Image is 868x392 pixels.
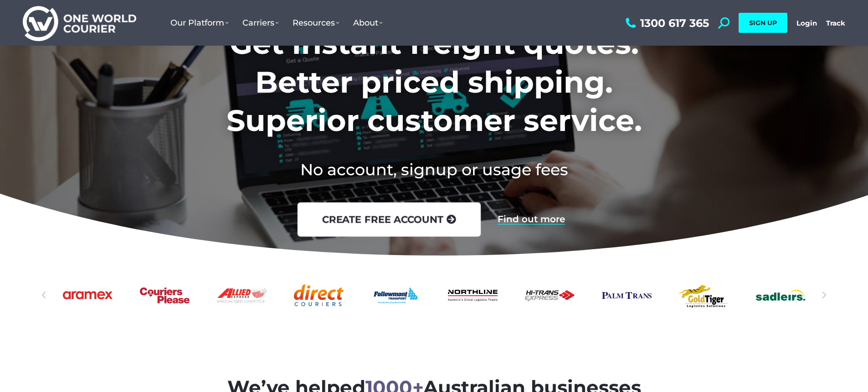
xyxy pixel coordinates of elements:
[623,17,709,29] a: 1300 617 365
[602,279,652,311] div: 13 / 25
[286,9,346,37] a: Resources
[353,18,383,28] span: About
[371,279,421,311] div: 10 / 25
[749,19,777,27] span: SIGN UP
[297,202,480,236] a: create free account
[294,279,344,311] a: Direct Couriers logo
[140,279,190,311] a: Couriers Please logo
[826,19,845,27] a: Track
[739,13,787,33] a: SIGN UP
[236,9,286,37] a: Carriers
[149,158,719,181] h2: No account, signup or usage fees
[679,279,729,311] div: 14 / 25
[525,279,575,311] a: Hi-Trans_logo
[294,279,344,311] div: 9 / 25
[371,279,421,311] a: Followmont transoirt web logo
[63,279,113,311] a: Aramex_logo
[217,279,267,311] div: 8 / 25
[346,9,390,37] a: About
[602,279,652,311] a: Palm-Trans-logo_x2-1
[756,279,806,311] a: Sadleirs_logo_green
[164,9,236,37] a: Our Platform
[63,279,806,311] div: Slides
[756,279,806,311] div: 15 / 25
[242,18,279,28] span: Carriers
[170,18,229,28] span: Our Platform
[63,279,113,311] div: 6 / 25
[293,18,339,28] span: Resources
[448,279,498,311] div: 11 / 25
[217,279,267,311] a: Allied Express logo
[796,19,817,27] a: Login
[140,279,190,311] div: 7 / 25
[679,279,729,311] a: gb
[448,279,498,311] a: Northline logo
[525,279,575,311] div: 12 / 25
[498,214,565,225] a: Find out more
[23,5,136,42] img: One World Courier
